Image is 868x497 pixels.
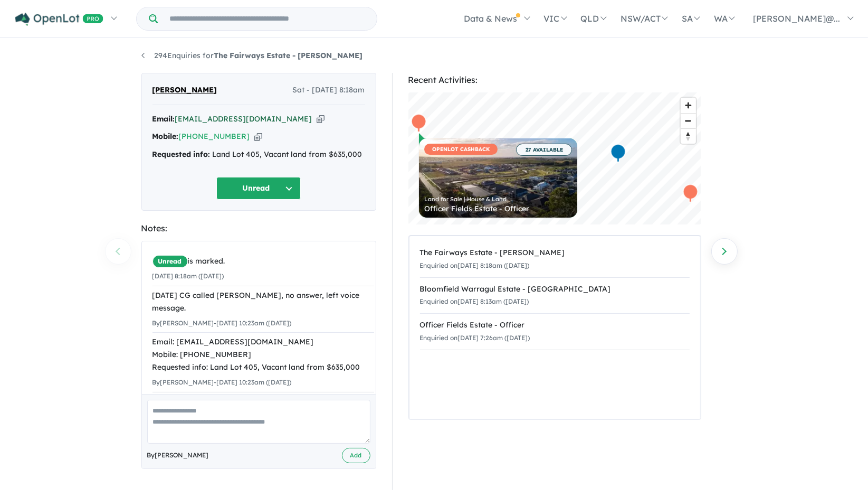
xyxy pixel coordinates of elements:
[152,148,365,161] div: Land Lot 405, Vacant land from $635,000
[141,51,363,60] a: 294Enquiries forThe Fairways Estate - [PERSON_NAME]
[420,277,690,314] a: Bloomfield Warragul Estate - [GEOGRAPHIC_DATA]Enquiried on[DATE] 8:13am ([DATE])
[152,84,217,97] span: [PERSON_NAME]
[420,334,530,342] small: Enquiried on [DATE] 7:26am ([DATE])
[317,114,325,125] button: Copy
[408,92,701,224] canvas: Map
[141,50,727,62] nav: breadcrumb
[424,205,572,212] div: Officer Fields Estate - Officer
[293,84,365,97] span: Sat - [DATE] 8:18am
[342,448,370,463] button: Add
[152,319,292,327] small: By [PERSON_NAME] - [DATE] 10:23am ([DATE])
[214,51,363,60] strong: The Fairways Estate - [PERSON_NAME]
[681,114,696,128] span: Zoom out
[152,378,292,386] small: By [PERSON_NAME] - [DATE] 10:23am ([DATE])
[152,255,188,268] span: Unread
[152,336,374,373] div: Email: [EMAIL_ADDRESS][DOMAIN_NAME] Mobile: [PHONE_NUMBER] Requested info: Land Lot 405, Vacant l...
[420,261,530,269] small: Enquiried on [DATE] 8:18am ([DATE])
[420,319,690,332] div: Officer Fields Estate - Officer
[160,7,375,30] input: Try estate name, suburb, builder or developer
[147,450,209,461] span: By [PERSON_NAME]
[141,221,376,236] div: Notes:
[424,144,498,155] span: OPENLOT CASHBACK
[610,144,626,163] div: Map marker
[682,184,698,203] div: Map marker
[152,114,175,124] strong: Email:
[420,241,690,278] a: The Fairways Estate - [PERSON_NAME]Enquiried on[DATE] 8:18am ([DATE])
[175,114,312,124] a: [EMAIL_ADDRESS][DOMAIN_NAME]
[411,114,426,133] div: Map marker
[254,131,262,142] button: Copy
[516,144,572,156] span: 27 AVAILABLE
[420,247,690,259] div: The Fairways Estate - [PERSON_NAME]
[179,132,250,141] a: [PHONE_NUMBER]
[408,73,701,87] div: Recent Activities:
[420,297,529,305] small: Enquiried on [DATE] 8:13am ([DATE])
[152,149,211,159] strong: Requested info:
[216,177,301,200] button: Unread
[681,113,696,128] button: Zoom out
[419,138,577,218] a: OPENLOT CASHBACK 27 AVAILABLE Land for Sale | House & Land Officer Fields Estate - Officer
[152,289,374,315] div: [DATE] CG called [PERSON_NAME], no answer, left voice message.
[424,196,572,202] div: Land for Sale | House & Land
[681,98,696,113] button: Zoom in
[152,255,374,268] div: is marked.
[753,13,840,24] span: [PERSON_NAME]@...
[420,283,690,296] div: Bloomfield Warragul Estate - [GEOGRAPHIC_DATA]
[681,128,696,144] button: Reset bearing to north
[681,129,696,144] span: Reset bearing to north
[15,13,103,26] img: Openlot PRO Logo White
[152,132,179,141] strong: Mobile:
[152,272,224,280] small: [DATE] 8:18am ([DATE])
[420,313,690,350] a: Officer Fields Estate - OfficerEnquiried on[DATE] 7:26am ([DATE])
